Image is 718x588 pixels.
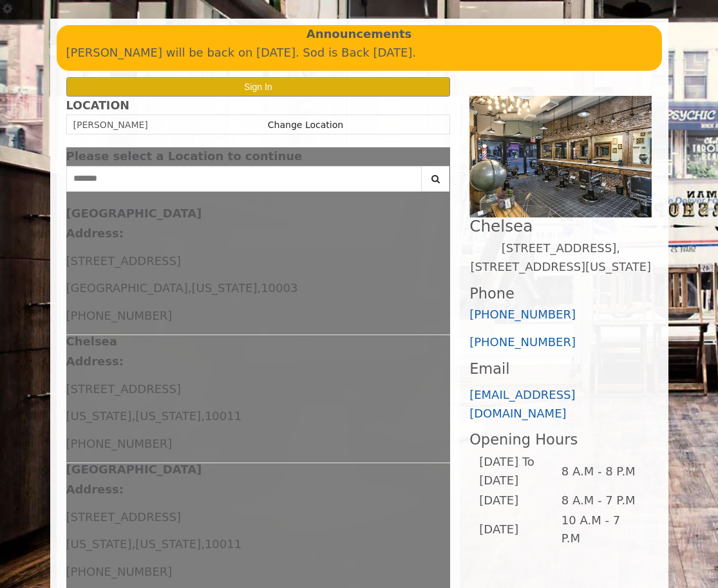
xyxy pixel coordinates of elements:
[66,437,173,450] span: [PHONE_NUMBER]
[66,309,173,322] span: [PHONE_NUMBER]
[205,537,241,551] span: 10011
[66,537,132,551] span: [US_STATE]
[73,120,148,130] span: [PERSON_NAME]
[131,537,135,551] span: ,
[66,409,132,423] span: [US_STATE]
[431,152,450,161] button: close dialog
[469,432,652,448] h3: Opening Hours
[257,281,261,295] span: ,
[66,565,173,578] span: [PHONE_NUMBER]
[66,77,451,96] button: Sign In
[66,463,202,476] b: [GEOGRAPHIC_DATA]
[469,239,652,277] p: [STREET_ADDRESS],[STREET_ADDRESS][US_STATE]
[66,166,422,192] input: Search Center
[469,308,576,321] a: [PHONE_NUMBER]
[135,537,201,551] span: [US_STATE]
[469,361,652,377] h3: Email
[191,281,257,295] span: [US_STATE]
[561,511,643,549] td: 10 A.M - 7 P.M
[131,409,135,423] span: ,
[66,226,124,240] b: Address:
[478,511,560,549] td: [DATE]
[66,254,181,268] span: [STREET_ADDRESS]
[428,174,443,183] i: Search button
[469,388,575,420] a: [EMAIL_ADDRESS][DOMAIN_NAME]
[66,510,181,524] span: [STREET_ADDRESS]
[66,207,202,220] b: [GEOGRAPHIC_DATA]
[307,25,412,44] b: Announcements
[261,281,298,295] span: 10003
[66,482,124,496] b: Address:
[201,409,205,423] span: ,
[201,537,205,551] span: ,
[561,452,643,491] td: 8 A.M - 8 P.M
[66,99,129,112] b: LOCATION
[66,382,181,396] span: [STREET_ADDRESS]
[66,335,117,348] b: Chelsea
[66,149,303,163] span: Please select a Location to continue
[135,409,201,423] span: [US_STATE]
[66,281,188,295] span: [GEOGRAPHIC_DATA]
[478,491,560,511] td: [DATE]
[469,217,652,235] h2: Chelsea
[478,452,560,491] td: [DATE] To [DATE]
[268,120,343,130] a: Change Location
[469,286,652,302] h3: Phone
[66,354,124,368] b: Address:
[469,335,576,349] a: [PHONE_NUMBER]
[188,281,192,295] span: ,
[561,491,643,511] td: 8 A.M - 7 P.M
[205,409,241,423] span: 10011
[66,166,451,198] div: Center Select
[66,44,652,62] p: [PERSON_NAME] will be back on [DATE]. Sod is Back [DATE].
